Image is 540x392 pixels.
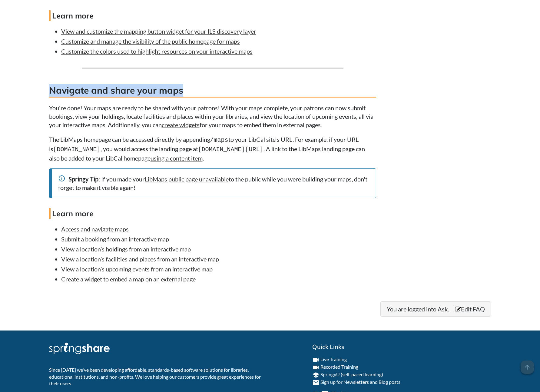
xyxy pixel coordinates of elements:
[61,275,196,283] a: Create a widget to embed a map on an external page
[61,235,169,243] a: Submit a booking from an interactive map
[151,154,203,162] a: using a content item
[521,360,534,374] span: arrow_upward
[210,137,228,144] samp: /maps
[49,10,376,21] h4: Learn more
[61,245,191,253] a: View a location’s holdings from an interactive map
[49,208,376,219] h4: Learn more
[61,225,129,233] a: Access and navigate maps
[49,367,266,387] p: Since [DATE] we've been developing affordable, standards-based software solutions for libraries, ...
[49,343,110,354] img: Springshare
[49,135,376,162] p: The LibMaps homepage can be accessed directly by appending to your LibCal site's URL. For example...
[49,104,376,129] p: You're done! Your maps are ready to be shared with your patrons! With your maps complete, your pa...
[198,146,263,153] samp: [DOMAIN_NAME][URL]
[58,175,65,182] span: info
[145,175,229,183] a: LibMaps public page unavailable
[61,255,219,263] a: View a location’s facilities and places from an interactive map
[312,343,491,351] h2: Quick Links
[320,356,347,362] a: Live Training
[521,361,534,368] a: arrow_upward
[455,305,485,313] a: Edit FAQ
[61,28,256,35] a: View and customize the mapping button widget for your ILS discovery layer
[58,175,370,192] div: : If you made your to the public while you were building your maps, don't forget to make it visib...
[320,379,400,385] a: Sign up for Newsletters and Blog posts
[53,146,101,153] samp: [DOMAIN_NAME]
[312,379,320,386] i: email
[312,371,320,379] i: school
[162,121,200,128] a: create widgets
[68,175,98,183] strong: Springy Tip
[61,38,240,45] a: Customize and manage the visibility of the public homepage for maps
[320,364,358,370] a: Recorded Training
[61,265,213,273] a: View a location’s upcoming events from an interactive map
[49,84,376,98] h3: Navigate and share your maps
[61,48,253,55] a: Customize the colors used to highlight resources on your interactive maps
[320,371,383,377] a: SpringyU (self-paced learning)
[312,364,320,371] i: videocam
[312,356,320,364] i: videocam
